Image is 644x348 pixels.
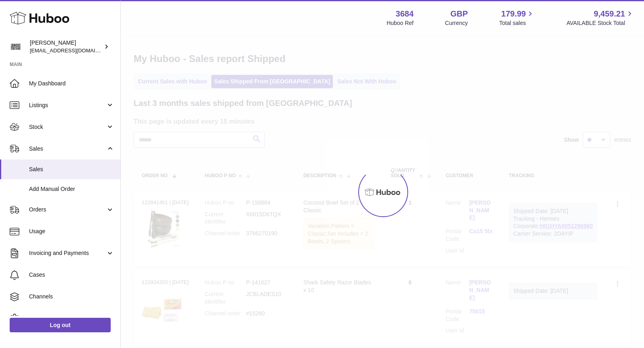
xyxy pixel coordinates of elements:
span: Add Manual Order [29,185,114,193]
a: 9,459.21 AVAILABLE Stock Total [566,8,634,27]
img: theinternationalventure@gmail.com [10,41,22,53]
span: Channels [29,293,114,300]
span: 9,459.21 [594,8,625,19]
span: Invoicing and Payments [29,249,106,257]
span: 179.99 [501,8,526,19]
span: Total sales [499,19,535,27]
span: Cases [29,271,114,279]
span: AVAILABLE Stock Total [566,19,634,27]
span: Sales [29,145,106,153]
div: Huboo Ref [387,19,414,27]
span: Usage [29,228,114,235]
strong: 3684 [396,8,414,19]
strong: GBP [450,8,468,19]
span: [EMAIL_ADDRESS][DOMAIN_NAME] [30,47,118,54]
div: Currency [445,19,468,27]
span: Sales [29,166,114,173]
span: My Dashboard [29,80,114,87]
span: Orders [29,206,106,213]
div: [PERSON_NAME] [30,39,102,54]
span: Stock [29,123,106,131]
a: 179.99 Total sales [499,8,535,27]
span: Listings [29,101,106,109]
a: Log out [10,318,111,332]
span: Settings [29,315,114,322]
